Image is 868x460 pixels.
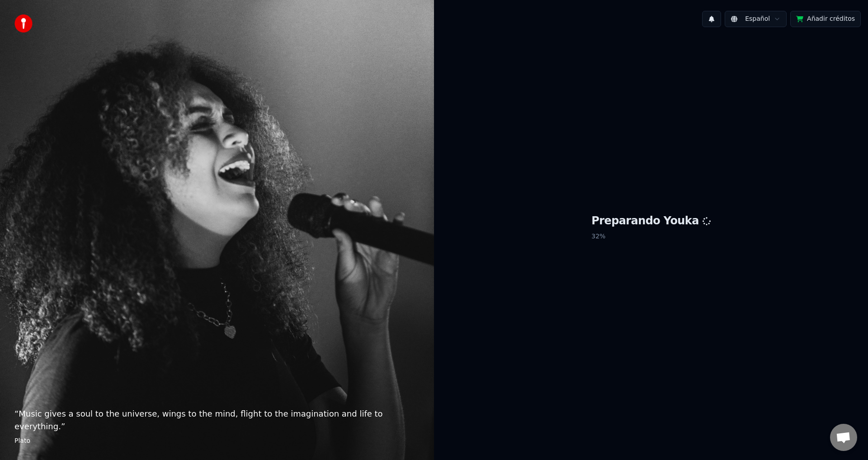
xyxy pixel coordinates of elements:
[790,11,861,27] button: Añadir créditos
[14,436,420,446] footer: Plato
[591,228,711,245] p: 32 %
[14,408,420,433] p: “ Music gives a soul to the universe, wings to the mind, flight to the imagination and life to ev...
[830,424,857,451] div: Chat abierto
[591,214,711,228] h1: Preparando Youka
[14,14,33,33] img: youka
